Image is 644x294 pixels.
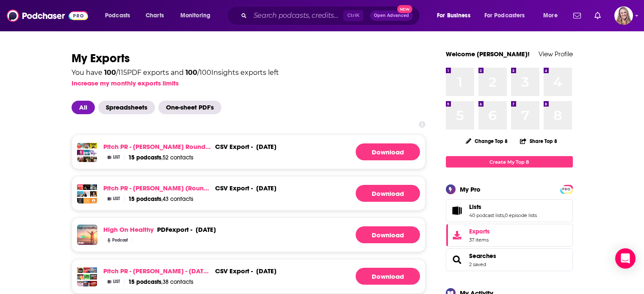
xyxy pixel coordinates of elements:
a: High On Healthy [103,225,154,234]
img: Entreprenista [77,157,84,163]
span: List [113,280,120,284]
a: Download [356,143,420,160]
span: Logged in as KirstinPitchPR [614,6,633,25]
a: Show notifications dropdown [570,8,584,23]
span: List [113,197,120,201]
img: Stay Paid Podcast [77,184,84,191]
button: All [72,101,98,114]
span: For Podcasters [484,10,525,22]
button: open menu [479,9,537,22]
img: Your Digital Marketing Coach with Neal Schaffer [90,267,97,274]
div: [DATE] [256,184,276,192]
a: Charts [140,9,169,22]
div: My Pro [460,185,481,193]
button: Increase my monthly exports limits [72,79,179,87]
button: open menu [431,9,481,22]
img: Marketing Made Simple [83,267,90,274]
span: Podcasts [105,10,130,22]
span: , [504,212,505,218]
a: Generating File [356,185,420,202]
img: Ad Age Marketer's Brief [77,281,84,288]
div: export - [157,225,192,234]
a: 15 podcasts,38 contacts [128,278,193,286]
span: New [397,5,412,13]
img: The Business Behind Your Business [90,198,97,205]
a: View Profile [539,50,573,58]
span: One-sheet PDF's [158,101,221,114]
span: Ctrl K [343,10,363,21]
img: The C-Suite Mentor - Business Growth for Small Business Leaders with Theresa Cantley [90,191,97,198]
a: Generating File [356,268,420,285]
img: The Rachel Hollis Podcast [90,157,97,163]
img: User Profile [614,6,633,25]
a: Searches [449,254,466,266]
span: 15 podcasts [128,154,161,161]
img: The Exit Five CMO Podcast (Hosted by Dave Gerhardt) [83,274,90,281]
span: More [543,10,558,22]
span: PDF [157,225,169,234]
button: open menu [174,9,221,22]
a: Create My Top 8 [446,156,573,168]
span: 37 items [469,237,490,243]
a: Pitch PR - [PERSON_NAME] (Round 2) - [DATE] [103,184,212,192]
div: Search podcasts, credits, & more... [235,6,428,25]
img: The Marketing Companion [90,281,97,288]
span: Podcast [112,238,128,242]
button: Share Top 8 [520,133,558,149]
div: Open Intercom Messenger [615,248,636,269]
img: Marketing Trends [77,274,84,281]
a: Lists [449,205,466,217]
input: Search podcasts, credits, & more... [250,9,343,22]
a: 0 episode lists [505,212,537,218]
a: 40 podcast lists [469,212,504,218]
p: [DATE] [196,225,216,234]
a: PRO [561,186,572,192]
a: Welcome [PERSON_NAME]! [446,50,530,58]
span: Searches [446,248,573,271]
span: Spreadsheets [98,101,155,114]
div: [DATE] [256,267,276,275]
img: Savvy Marketing for Small Business [83,191,90,198]
span: Charts [146,10,164,22]
img: Women of Impact [77,150,84,157]
a: Show notifications dropdown [591,8,604,23]
span: Lists [446,199,573,222]
button: open menu [537,9,568,22]
a: Pitch PR - [PERSON_NAME] - [DATE] (Copy) [103,267,212,275]
a: 15 podcasts,43 contacts [128,195,193,203]
span: 100 [185,69,197,77]
span: Open Advanced [374,14,409,18]
img: The Small Business School Podcast [83,184,90,191]
button: Open AdvancedNew [370,11,413,21]
button: Spreadsheets [98,101,158,114]
span: 100 [104,69,116,77]
div: export - [215,143,253,151]
img: Marketing Against The Grain [90,184,97,191]
img: Marketing O'Clock - Digital Marketing News [77,191,84,198]
div: export - [215,184,253,192]
h1: My Exports [72,51,426,66]
span: PRO [561,186,572,192]
a: Pitch PR - [PERSON_NAME] Round 2 - [DATE] [103,143,212,151]
span: 15 podcasts [128,278,161,286]
button: open menu [99,9,141,22]
a: Download [356,226,420,243]
button: Show profile menu [614,6,633,25]
img: The Duct Tape Marketing Podcast [83,281,90,288]
span: All [72,101,95,114]
button: One-sheet PDF's [158,101,225,114]
img: The Chris LoCurto Show [77,198,84,205]
img: Problem Solved with Jeff Guenther and Alex Moskovich [90,143,97,150]
img: Podchaser - Follow, Share and Rate Podcasts [7,8,88,24]
span: List [113,155,120,159]
span: Exports [469,228,490,235]
a: Searches [469,252,496,260]
div: [DATE] [256,143,276,151]
img: Bossed Up [77,143,84,150]
img: All In with Allie [83,157,90,163]
span: Exports [449,229,466,241]
a: 15 podcasts,52 contacts [128,154,193,161]
div: You have / 115 PDF exports and / 100 Insights exports left [72,69,279,76]
span: For Business [437,10,470,22]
